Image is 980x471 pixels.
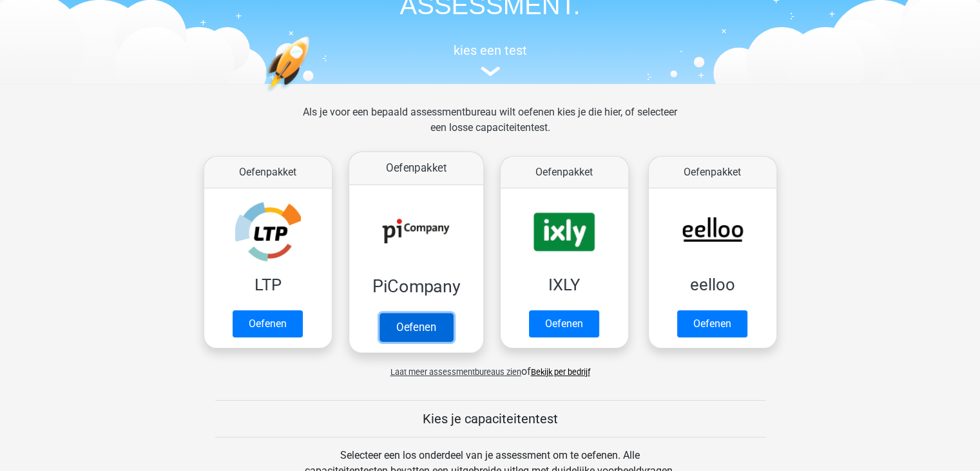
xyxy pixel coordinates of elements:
a: Oefenen [233,310,303,337]
a: Oefenen [529,310,599,337]
img: assessment [481,66,500,76]
div: of [194,354,787,379]
h5: kies een test [194,43,787,58]
img: oefenen [265,36,360,153]
a: Bekijk per bedrijf [531,367,590,377]
div: Als je voor een bepaald assessmentbureau wilt oefenen kies je die hier, of selecteer een losse ca... [293,105,687,151]
a: Oefenen [379,313,452,341]
span: Laat meer assessmentbureaus zien [390,367,521,377]
a: Oefenen [677,310,747,337]
h5: Kies je capaciteitentest [215,411,765,426]
a: kies een test [194,43,787,77]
